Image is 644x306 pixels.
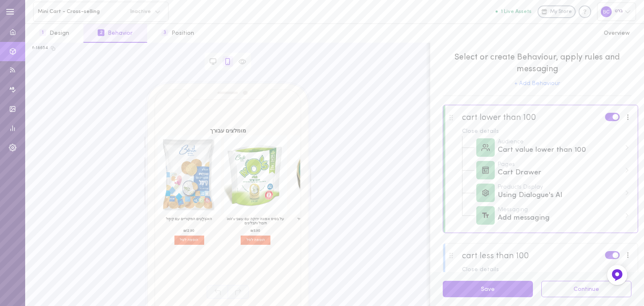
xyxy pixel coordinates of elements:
span: 2 [98,29,104,36]
div: Add messaging [498,213,621,223]
button: 1 Live Assets [496,9,532,14]
button: 2Behavior [83,24,147,43]
button: 3Position [147,24,208,43]
button: 1Design [25,24,83,43]
span: Mini Cart - Cross-selling [38,8,125,15]
div: Audience [498,139,621,145]
div: Products Display [498,184,621,190]
div: Knowledge center [579,5,591,18]
span: הוספה לסל [241,236,270,245]
span: 12.90 [186,229,194,233]
div: ברט [597,3,636,21]
div: Cart Drawer [498,168,621,178]
span: 3 [161,29,168,36]
div: Pages [498,162,621,168]
div: Using Dialogue's AI [498,184,630,201]
div: f-18654 [32,45,48,51]
span: Redo [228,285,249,299]
h3: האוֹבְּלָטִים המקוריים עם קִימֶל [160,217,218,226]
a: 1 Live Assets [496,9,538,15]
span: הוספה לסל [174,236,204,245]
h2: מומלצים עבורך [166,129,291,134]
div: cart lower than 100 [462,113,536,123]
h3: ווֹאוֹ's על בסיס אפונה ירוקה עם עשבי תיבול ותבלינים [226,217,285,226]
div: Using Dialogue's AI [498,190,621,201]
div: הוספה לסל [223,135,287,247]
h3: סוכריות קשות בטעם מנטה קליר [292,217,351,226]
span: Inactive [125,9,151,14]
div: הוספה לסל [290,135,353,247]
div: Cart value lower than 100 [498,145,621,156]
div: cart less than 100 [462,251,529,261]
div: Add messaging [498,207,630,223]
span: 5.90 [253,229,260,233]
img: Feedback Button [611,269,623,281]
div: Cart Drawer [498,162,630,178]
span: 1 [39,29,46,36]
button: + Add Behaviour [514,81,560,87]
div: Close details [462,129,632,135]
div: Messaging [498,207,621,213]
div: cart lower than 100Close detailsAudienceCart value lower than 100PagesCart DrawerProducts Display... [443,105,638,233]
a: My Store [538,5,576,18]
button: Continue [541,281,631,297]
div: הוספה לסל [157,135,221,247]
div: Close details [462,267,632,273]
button: Overview [589,24,644,43]
span: Undo [207,285,228,299]
span: ‏ ‏₪ [183,229,195,233]
button: Save [443,281,533,297]
span: My Store [550,8,572,16]
span: Select or create Behaviour, apply rules and messaging [443,52,631,75]
div: Cart value lower than 100 [498,139,630,156]
span: ‏ ‏₪ [250,229,261,233]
